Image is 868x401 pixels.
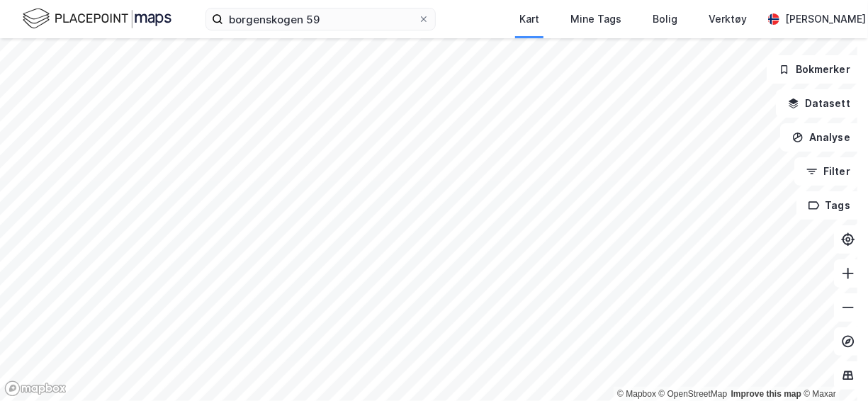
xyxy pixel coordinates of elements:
input: Søk på adresse, matrikkel, gårdeiere, leietakere eller personer [223,9,418,30]
div: Verktøy [709,11,747,28]
div: Kontrollprogram for chat [797,333,868,401]
div: Kart [519,11,539,28]
button: Tags [796,191,862,220]
div: [PERSON_NAME] [785,11,866,28]
div: Bolig [653,11,677,28]
button: Datasett [776,89,862,118]
a: OpenStreetMap [659,389,728,399]
button: Filter [794,157,862,186]
button: Bokmerker [767,55,862,84]
button: Analyse [780,123,862,152]
img: logo.f888ab2527a4732fd821a326f86c7f29.svg [23,6,171,31]
iframe: Chat Widget [797,333,868,401]
a: Mapbox [617,389,656,399]
a: Mapbox homepage [4,380,67,397]
a: Improve this map [731,389,801,399]
div: Mine Tags [570,11,621,28]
